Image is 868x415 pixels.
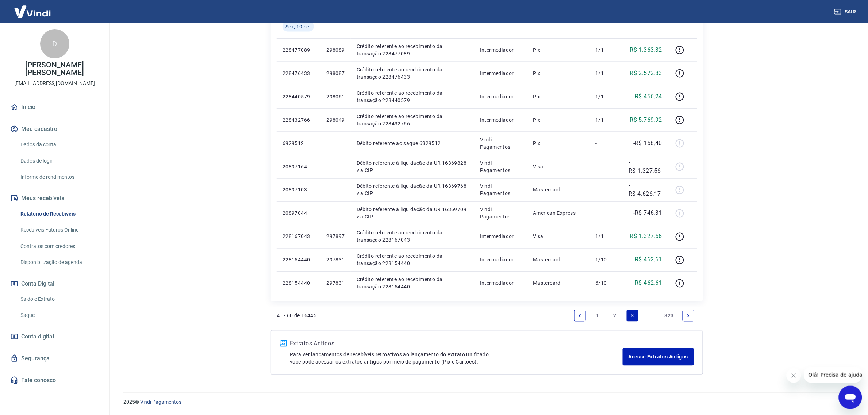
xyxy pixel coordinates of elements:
a: Vindi Pagamentos [140,399,181,405]
p: Intermediador [480,70,521,77]
p: Crédito referente ao recebimento da transação 228432766 [357,113,468,127]
p: Vindi Pagamentos [480,183,521,197]
p: American Express [533,210,584,217]
p: -R$ 158,40 [633,139,662,148]
p: Mastercard [533,280,584,287]
p: 1/1 [595,233,617,240]
p: 228432766 [283,116,315,124]
span: Conta digital [21,331,54,342]
p: Crédito referente ao recebimento da transação 228167043 [357,229,468,244]
a: Conta digital [9,329,100,345]
p: Crédito referente ao recebimento da transação 228477089 [357,43,468,57]
a: Saque [18,308,100,323]
p: Pix [533,116,584,124]
p: Pix [533,70,584,77]
p: Para ver lançamentos de recebíveis retroativos ao lançamento do extrato unificado, você pode aces... [290,351,623,366]
p: Mastercard [533,186,584,194]
p: Intermediador [480,256,521,264]
p: 228440579 [283,93,315,100]
p: Vindi Pagamentos [480,159,521,174]
p: -R$ 746,31 [633,209,662,218]
p: Vindi Pagamentos [480,206,521,221]
a: Previous page [574,310,586,322]
a: Disponibilização de agenda [18,255,100,270]
p: 2025 © [123,399,850,406]
p: 20897164 [283,163,315,170]
p: Visa [533,233,584,240]
a: Next page [683,310,694,322]
p: R$ 2.572,83 [630,69,662,78]
p: 228476433 [283,70,315,77]
a: Page 823 [662,310,677,322]
a: Informe de rendimentos [18,170,100,185]
button: Conta Digital [9,276,100,292]
p: R$ 462,61 [635,279,662,288]
p: 297831 [326,280,345,287]
p: Extratos Antigos [290,340,623,348]
p: Pix [533,140,584,147]
p: -R$ 1.327,56 [629,158,662,175]
a: Início [9,99,100,115]
p: 228154440 [283,280,315,287]
p: Visa [533,163,584,170]
p: Crédito referente ao recebimento da transação 228476433 [357,66,468,81]
p: Pix [533,93,584,100]
p: 1/1 [595,116,617,124]
p: Crédito referente ao recebimento da transação 228440579 [357,89,468,104]
p: 297897 [326,233,345,240]
p: Pix [533,46,584,54]
a: Segurança [9,350,100,366]
a: Saldo e Extrato [18,292,100,307]
a: Page 3 is your current page [627,310,638,322]
p: R$ 1.363,32 [630,46,662,54]
p: - [595,210,617,217]
p: 6/10 [595,280,617,287]
img: ícone [280,340,287,347]
p: 298087 [326,70,345,77]
p: Crédito referente ao recebimento da transação 228154440 [357,276,468,291]
p: 1/1 [595,46,617,54]
p: 228154440 [283,256,315,264]
p: 20897103 [283,186,315,194]
p: Crédito referente ao recebimento da transação 228154440 [357,253,468,267]
a: Acesse Extratos Antigos [623,348,694,366]
a: Dados de login [18,154,100,168]
p: 228167043 [283,233,315,240]
p: - [595,186,617,194]
iframe: Botão para abrir a janela de mensagens [839,386,862,409]
p: 1/1 [595,70,617,77]
a: Jump forward [644,310,656,322]
iframe: Mensagem da empresa [804,367,862,383]
ul: Pagination [571,307,697,325]
span: Sex, 19 set [285,23,311,30]
a: Relatório de Recebíveis [18,206,100,221]
iframe: Fechar mensagem [787,368,801,383]
p: Vindi Pagamentos [480,136,521,151]
a: Recebíveis Futuros Online [18,222,100,237]
p: Débito referente à liquidação da UR 16369828 via CIP [357,159,468,174]
img: Vindi [9,0,56,23]
p: Débito referente ao saque 6929512 [357,140,468,147]
p: Intermediador [480,280,521,287]
p: -R$ 4.626,17 [629,181,662,199]
p: 20897044 [283,210,315,217]
p: Débito referente à liquidação da UR 16369709 via CIP [357,206,468,221]
p: Intermediador [480,233,521,240]
p: R$ 456,24 [635,92,662,101]
a: Fale conosco [9,372,100,388]
button: Meus recebíveis [9,190,100,206]
p: R$ 462,61 [635,256,662,264]
a: Page 2 [609,310,621,322]
p: Intermediador [480,46,521,54]
p: Intermediador [480,93,521,100]
p: - [595,140,617,147]
p: 298049 [326,116,345,124]
p: - [595,163,617,170]
a: Contratos com credores [18,239,100,254]
button: Sair [833,5,859,19]
p: R$ 1.327,56 [630,232,662,241]
button: Meu cadastro [9,121,100,137]
p: [EMAIL_ADDRESS][DOMAIN_NAME] [14,79,95,87]
p: 1/1 [595,93,617,100]
p: 298061 [326,93,345,100]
